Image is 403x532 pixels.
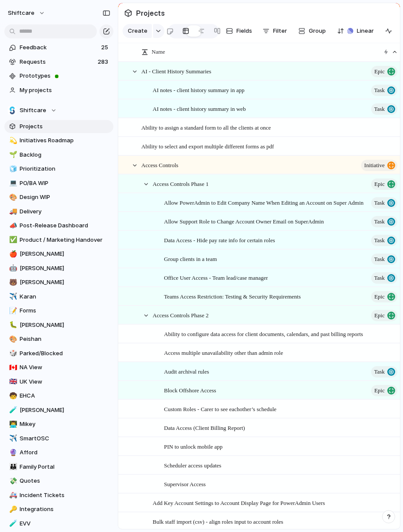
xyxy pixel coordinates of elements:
a: 🔮Afford [4,446,113,459]
a: 🎨Peishan [4,333,113,346]
span: [PERSON_NAME] [20,250,110,258]
div: 🚑 [9,490,15,500]
span: Feedback [20,43,99,52]
span: NA View [20,363,110,372]
button: Task [371,235,397,246]
span: Ability to assign a standard form to all the clients at once [141,122,271,132]
a: 💫Initiatives Roadmap [4,134,113,147]
button: ✈️ [8,434,17,443]
a: 🧊Prioritization [4,162,113,175]
span: EVV [20,519,110,528]
button: 🧊 [8,165,17,173]
span: Karan [20,292,110,301]
button: 🧒 [8,391,17,400]
span: [PERSON_NAME] [20,264,110,273]
a: 🧪EVV [4,517,113,530]
span: Parked/Blocked [20,349,110,358]
div: 🧪 [9,518,15,529]
span: Audit archival rules [164,366,209,376]
div: 🍎 [9,249,15,259]
span: Design WIP [20,193,110,202]
div: 🇬🇧 [9,377,15,387]
button: Filter [259,24,290,38]
div: 🎲 [9,348,15,358]
span: Access Controls [141,160,178,170]
div: 👨‍💻 [9,419,15,429]
button: initiative [361,160,397,171]
a: 🐻[PERSON_NAME] [4,276,113,289]
button: Epic [371,66,397,77]
div: 🎨 [9,192,15,203]
button: 🐛 [8,321,17,329]
button: Task [371,85,397,96]
span: Name [152,48,165,56]
a: 👪Family Portal [4,460,113,474]
button: 🚚 [8,207,17,216]
span: initiative [364,159,385,172]
span: Task [374,234,385,247]
div: 🚚 [9,206,15,216]
span: [PERSON_NAME] [20,278,110,287]
div: ✈️SmartOSC [4,432,113,445]
span: Ability to select and export multiple different forms as pdf [141,141,274,151]
div: ✅ [9,235,15,245]
div: 💸 [9,476,15,486]
span: Data Access (Client Billing Report) [164,422,245,432]
a: 💻PO/BA WIP [4,177,113,190]
a: 🧪[PERSON_NAME] [4,404,113,417]
button: Fields [222,24,256,38]
span: My projects [20,86,110,95]
a: Feedback25 [4,41,113,54]
button: Shiftcare [4,104,113,117]
a: Requests283 [4,55,113,69]
a: My projects [4,84,113,97]
div: 🐻 [9,278,15,288]
button: 🚑 [8,491,17,500]
span: UK View [20,378,110,386]
button: 🎨 [8,335,17,343]
span: EHCA [20,391,110,400]
span: [PERSON_NAME] [20,406,110,415]
a: 📝Forms [4,304,113,317]
span: Bulk staff import (csv) - align roles input to account roles [153,516,283,526]
span: Mikey [20,420,110,429]
a: 🍎[PERSON_NAME] [4,247,113,261]
span: Integrations [20,505,110,514]
span: Delivery [20,207,110,216]
a: 🎲Parked/Blocked [4,347,113,360]
span: Group clients in a team [164,254,217,264]
a: Projects [4,120,113,133]
div: ✈️ [9,292,15,302]
span: Task [374,84,385,96]
div: 📣 [9,221,15,231]
button: 🔮 [8,448,17,457]
div: 🔑Integrations [4,503,113,516]
span: Access Controls Phase 2 [153,310,208,320]
span: Epic [374,309,385,322]
a: 📣Post-Release Dashboard [4,219,113,232]
div: 🧪 [9,405,15,415]
button: 👨‍💻 [8,420,17,429]
button: 🇬🇧 [8,378,17,386]
a: 🧒EHCA [4,389,113,402]
button: 🐻 [8,278,17,287]
a: ✅Product / Marketing Handover [4,233,113,247]
span: PO/BA WIP [20,179,110,188]
span: Family Portal [20,463,110,471]
span: Epic [374,384,385,397]
a: 🤖[PERSON_NAME] [4,262,113,275]
div: 💻 [9,178,15,188]
button: Task [371,254,397,265]
span: Data Access - Hide pay rate info for certain roles [164,235,275,245]
button: Task [371,366,397,378]
span: Prioritization [20,165,110,173]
